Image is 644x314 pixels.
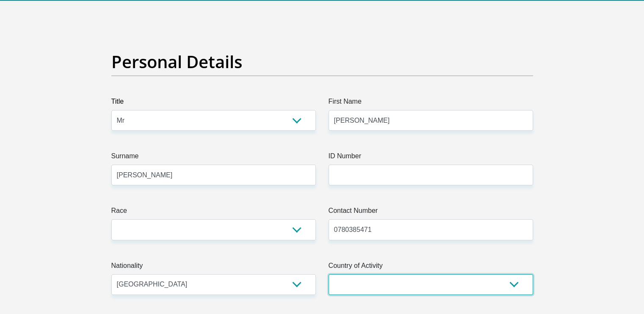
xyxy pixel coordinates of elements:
[111,52,533,72] h2: Personal Details
[111,206,316,219] label: Race
[111,261,316,274] label: Nationality
[329,96,533,110] label: First Name
[111,151,316,165] label: Surname
[329,110,533,131] input: First Name
[329,165,533,185] input: ID Number
[329,151,533,165] label: ID Number
[329,261,533,274] label: Country of Activity
[111,96,316,110] label: Title
[329,206,533,219] label: Contact Number
[329,219,533,240] input: Contact Number
[111,165,316,185] input: Surname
